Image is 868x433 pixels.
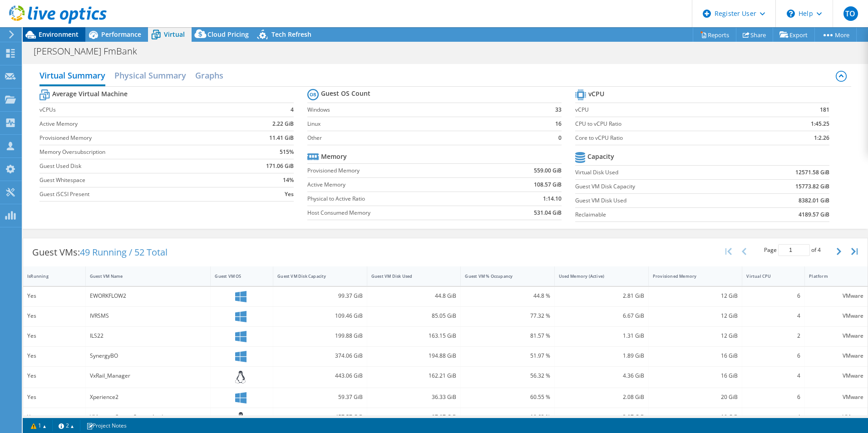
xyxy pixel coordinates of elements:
div: 1.89 GiB [559,351,644,361]
div: SynergyBO [90,351,207,361]
div: 44.8 GiB [371,291,457,301]
div: 163.15 GiB [371,331,457,341]
div: Yes [27,371,81,381]
div: VMware vCenter Server Appliance [90,412,207,422]
label: Guest VM Disk Capacity [575,182,741,191]
div: 60.55 % [465,392,550,402]
div: Xperience2 [90,392,207,402]
div: 12 GiB [653,331,738,341]
b: Yes [285,190,294,199]
div: 51.97 % [465,351,550,361]
div: 443.06 GiB [277,371,363,381]
div: 374.06 GiB [277,351,363,361]
label: Guest VM Disk Used [575,196,741,205]
div: 97.97 GiB [371,412,457,422]
span: Page of [764,244,821,256]
span: Cloud Pricing [207,30,249,39]
b: 11.41 GiB [269,133,294,143]
b: Guest OS Count [321,89,370,98]
div: 6 [746,351,800,361]
input: jump to page [778,244,810,256]
span: Performance [101,30,141,39]
div: 6.67 GiB [559,311,644,321]
div: Yes [27,392,81,402]
label: Active Memory [307,180,488,189]
label: vCPU [575,105,763,114]
div: 12 GiB [653,311,738,321]
div: Guest VMs: [23,238,177,266]
label: Physical to Active Ratio [307,194,488,203]
label: vCPUs [39,105,233,114]
div: 20 GiB [653,392,738,402]
div: 4 [746,311,800,321]
div: 19 GiB [653,412,738,422]
div: VMware [809,351,863,361]
div: VMware [809,331,863,341]
div: 16 GiB [653,371,738,381]
div: 6 [746,392,800,402]
label: Provisioned Memory [39,133,233,143]
div: Yes [27,331,81,341]
label: Host Consumed Memory [307,208,488,217]
div: 77.32 % [465,311,550,321]
a: Export [773,28,815,42]
div: 6 [746,291,800,301]
label: Memory Oversubscription [39,148,233,157]
b: 108.57 GiB [534,180,562,189]
h2: Graphs [195,66,223,84]
div: 56.32 % [465,371,550,381]
div: 81.57 % [465,331,550,341]
div: 194.88 GiB [371,351,457,361]
div: 59.37 GiB [277,392,363,402]
a: More [814,28,857,42]
div: Virtual CPU [746,273,789,279]
h2: Physical Summary [114,66,186,84]
h1: [PERSON_NAME] FmBank [30,46,151,56]
b: Average Virtual Machine [52,89,128,98]
a: 1 [25,420,53,431]
div: Guest VM Name [90,273,196,279]
h2: Virtual Summary [39,66,105,86]
label: Guest Used Disk [39,162,233,171]
div: Yes [27,412,81,422]
label: Guest Whitespace [39,176,233,185]
b: 2.22 GiB [272,119,294,128]
label: Provisioned Memory [307,166,488,175]
div: VMware [809,412,863,422]
div: Used Memory (Active) [559,273,633,279]
label: Windows [307,105,538,114]
b: 8382.01 GiB [799,196,829,205]
div: EWORKFLOW2 [90,291,207,301]
div: 457.57 GiB [277,412,363,422]
div: 2 [746,331,800,341]
a: Reports [693,28,736,42]
div: 199.88 GiB [277,331,363,341]
b: 15773.82 GiB [795,182,829,191]
label: CPU to vCPU Ratio [575,119,763,128]
b: 14% [283,176,294,185]
div: Yes [27,291,81,301]
b: 515% [280,148,294,157]
span: 49 Running / 52 Total [80,246,168,258]
b: 1:14.10 [543,194,562,203]
label: Linux [307,119,538,128]
div: 2.08 GiB [559,392,644,402]
div: Guest VM % Occupancy [465,273,539,279]
div: 36.33 GiB [371,392,457,402]
label: Virtual Disk Used [575,168,741,177]
b: Capacity [587,152,614,161]
b: 559.00 GiB [534,166,562,175]
div: Guest VM Disk Capacity [277,273,352,279]
label: Reclaimable [575,210,741,219]
div: VMware [809,371,863,381]
div: 12 GiB [653,291,738,301]
div: Provisioned Memory [653,273,727,279]
b: 171.06 GiB [266,162,294,171]
a: Share [736,28,773,42]
b: 4189.57 GiB [799,210,829,219]
div: Guest VM Disk Used [371,273,446,279]
div: Platform [809,273,853,279]
b: 33 [555,105,562,114]
div: VMware [809,311,863,321]
div: Yes [27,311,81,321]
